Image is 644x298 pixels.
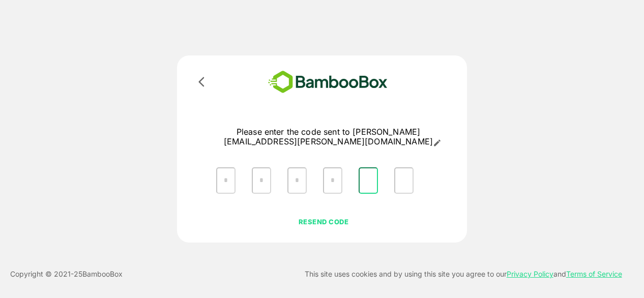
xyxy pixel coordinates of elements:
a: Terms of Service [566,270,622,278]
img: bamboobox [253,68,402,97]
input: Please enter OTP character 2 [252,167,271,194]
input: Please enter OTP character 5 [359,167,378,194]
input: Please enter OTP character 3 [287,167,307,194]
p: RESEND CODE [266,216,382,227]
a: Privacy Policy [507,270,553,278]
input: Please enter OTP character 4 [323,167,342,194]
p: This site uses cookies and by using this site you agree to our and [305,268,622,280]
input: Please enter OTP character 1 [216,167,236,194]
p: Copyright © 2021- 25 BambooBox [10,268,123,280]
button: RESEND CODE [265,214,383,229]
p: Please enter the code sent to [PERSON_NAME][EMAIL_ADDRESS][PERSON_NAME][DOMAIN_NAME] [208,127,449,147]
input: Please enter OTP character 6 [394,167,414,194]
